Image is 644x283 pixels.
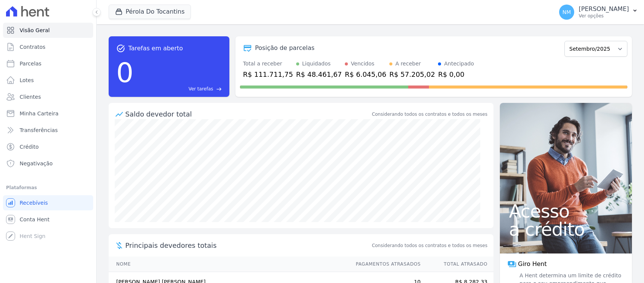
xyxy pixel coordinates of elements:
span: east [216,86,222,92]
span: Conta Hent [20,216,49,223]
span: Lotes [20,76,34,84]
span: Ver tarefas [189,86,213,92]
a: Contratos [3,39,93,54]
span: Negativação [20,160,53,167]
span: Giro Hent [518,260,547,269]
span: a crédito [509,220,623,238]
a: Negativação [3,156,93,171]
div: R$ 0,00 [438,69,474,79]
div: R$ 48.461,67 [296,69,342,79]
a: Parcelas [3,56,93,71]
span: NM [563,9,571,15]
span: Acesso [509,202,623,220]
a: Visão Geral [3,23,93,38]
p: Ver opções [579,13,629,19]
div: Saldo devedor total [125,109,370,119]
span: Principais devedores totais [125,240,370,250]
span: Minha Carteira [20,110,58,117]
span: task_alt [116,44,125,53]
button: NM [PERSON_NAME] Ver opções [553,2,644,23]
div: R$ 111.711,75 [243,69,293,79]
div: Vencidos [351,60,374,68]
div: Plataformas [6,183,90,192]
div: Total a receber [243,60,293,68]
a: Conta Hent [3,212,93,227]
span: Recebíveis [20,199,48,207]
div: A receber [395,60,421,68]
div: Posição de parcelas [255,44,315,53]
a: Lotes [3,73,93,88]
span: Parcelas [20,60,41,67]
a: Recebíveis [3,195,93,210]
div: R$ 57.205,02 [389,69,435,79]
th: Pagamentos Atrasados [349,257,421,272]
span: Crédito [20,143,39,151]
span: Visão Geral [20,26,50,34]
span: Transferências [20,126,58,134]
a: Crédito [3,139,93,154]
a: Ver tarefas east [137,86,222,92]
a: Minha Carteira [3,106,93,121]
th: Nome [109,257,349,272]
span: Tarefas em aberto [128,44,183,53]
div: Antecipado [444,60,474,68]
th: Total Atrasado [421,257,493,272]
p: [PERSON_NAME] [579,5,629,13]
div: Considerando todos os contratos e todos os meses [372,111,487,118]
div: Liquidados [302,60,331,68]
a: Transferências [3,123,93,138]
div: 0 [116,53,134,92]
div: R$ 6.045,06 [345,69,386,79]
span: Clientes [20,93,41,101]
span: Considerando todos os contratos e todos os meses [372,242,487,249]
a: Clientes [3,89,93,104]
button: Pérola Do Tocantins [109,5,191,19]
span: Contratos [20,43,45,51]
